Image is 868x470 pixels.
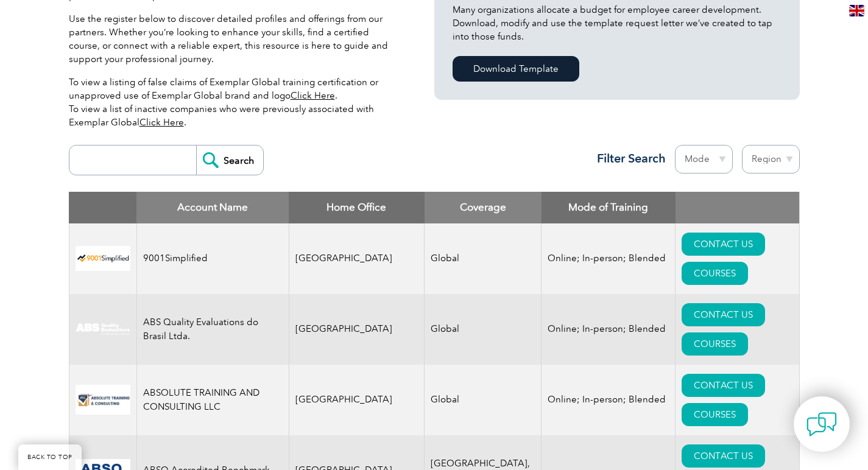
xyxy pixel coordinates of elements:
[453,3,782,43] p: Many organizations allocate a budget for employee career development. Download, modify and use th...
[676,192,799,223] th: : activate to sort column ascending
[682,233,765,256] a: CONTACT US
[542,223,676,294] td: Online; In-person; Blended
[453,56,579,82] a: Download Template
[682,262,748,285] a: COURSES
[425,365,542,435] td: Global
[682,374,765,397] a: CONTACT US
[542,192,676,223] th: Mode of Training: activate to sort column ascending
[425,192,542,223] th: Coverage: activate to sort column ascending
[76,323,130,336] img: c92924ac-d9bc-ea11-a814-000d3a79823d-logo.jpg
[76,246,130,271] img: 37c9c059-616f-eb11-a812-002248153038-logo.png
[76,385,130,415] img: 16e092f6-eadd-ed11-a7c6-00224814fd52-logo.png
[289,223,425,294] td: [GEOGRAPHIC_DATA]
[590,151,666,166] h3: Filter Search
[136,294,289,365] td: ABS Quality Evaluations do Brasil Ltda.
[682,332,748,356] a: COURSES
[425,223,542,294] td: Global
[136,223,289,294] td: 9001Simplified
[18,444,82,470] a: BACK TO TOP
[196,146,263,175] input: Search
[289,365,425,435] td: [GEOGRAPHIC_DATA]
[849,5,864,16] img: en
[806,409,837,440] img: contact-chat.png
[542,365,676,435] td: Online; In-person; Blended
[542,294,676,365] td: Online; In-person; Blended
[682,403,748,426] a: COURSES
[425,294,542,365] td: Global
[682,303,765,326] a: CONTACT US
[136,365,289,435] td: ABSOLUTE TRAINING AND CONSULTING LLC
[682,444,765,468] a: CONTACT US
[136,192,289,223] th: Account Name: activate to sort column descending
[289,192,425,223] th: Home Office: activate to sort column ascending
[139,117,184,128] a: Click Here
[289,294,425,365] td: [GEOGRAPHIC_DATA]
[69,75,398,129] p: To view a listing of false claims of Exemplar Global training certification or unapproved use of ...
[69,12,398,66] p: Use the register below to discover detailed profiles and offerings from our partners. Whether you...
[291,90,335,101] a: Click Here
